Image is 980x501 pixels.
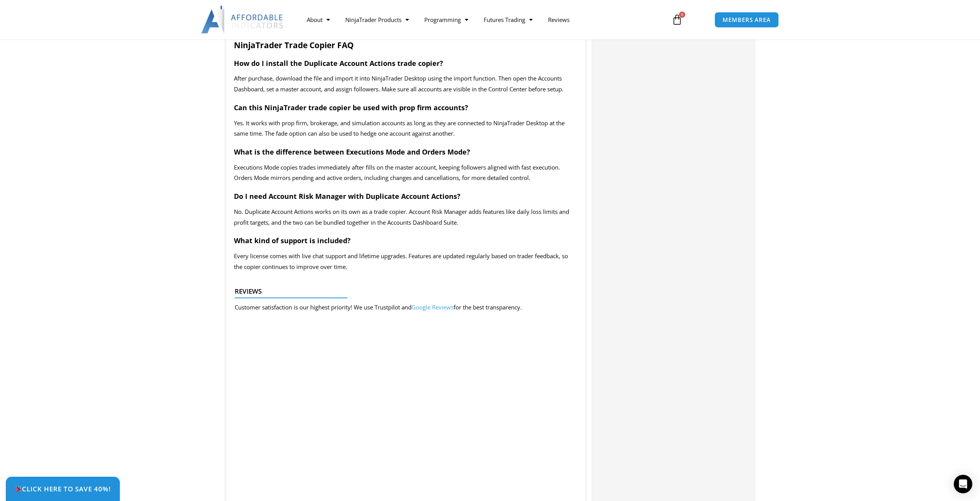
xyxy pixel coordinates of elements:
[679,12,685,18] span: 0
[235,302,522,313] p: Customer satisfaction is our highest priority! We use Trustpilot and for the best transparency.
[234,74,563,93] span: After purchase, download the file and import it into NinjaTrader Desktop using the import functio...
[234,103,468,112] strong: Can this NinjaTrader trade copier be used with prop firm accounts?
[476,11,540,29] a: Futures Trading
[15,486,22,492] img: 🎉
[338,11,417,29] a: NinjaTrader Products
[234,236,351,245] strong: What kind of support is included?
[723,17,771,23] span: MEMBERS AREA
[234,119,565,138] span: Yes. It works with prop firm, brokerage, and simulation accounts as long as they are connected to...
[660,8,694,31] a: 0
[15,486,111,492] span: Click Here to save 40%!
[6,477,120,501] a: 🎉Click Here to save 40%!
[540,11,577,29] a: Reviews
[412,303,454,311] a: Google Reviews
[234,40,354,50] strong: NinjaTrader Trade Copier FAQ
[235,287,571,295] h4: Reviews
[417,11,476,29] a: Programming
[299,11,338,29] a: About
[299,11,663,29] nav: Menu
[201,6,284,34] img: LogoAI | Affordable Indicators – NinjaTrader
[234,208,569,226] span: No. Duplicate Account Actions works on its own as a trade copier. Account Risk Manager adds featu...
[234,163,560,182] span: Executions Mode copies trades immediately after fills on the master account, keeping followers al...
[234,252,568,271] span: Every license comes with live chat support and lifetime upgrades. Features are updated regularly ...
[954,475,972,493] div: Open Intercom Messenger
[234,192,461,201] strong: Do I need Account Risk Manager with Duplicate Account Actions?
[234,59,443,68] strong: How do I install the Duplicate Account Actions trade copier?
[714,12,779,28] a: MEMBERS AREA
[234,147,470,156] strong: What is the difference between Executions Mode and Orders Mode?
